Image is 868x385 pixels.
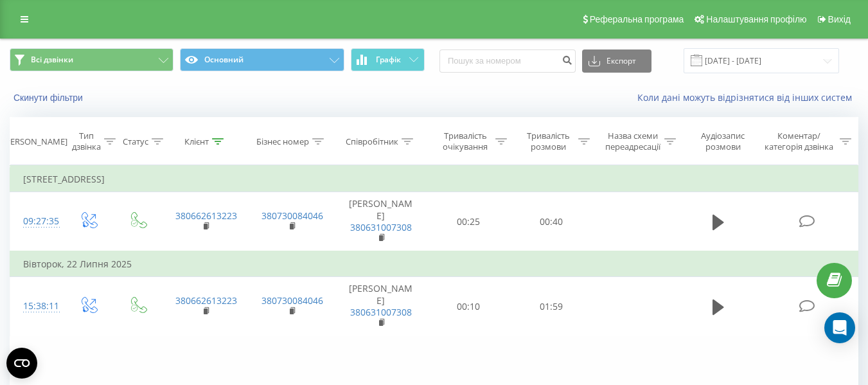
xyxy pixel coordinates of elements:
button: Всі дзвінки [10,48,173,71]
div: Статус [123,136,148,147]
td: [PERSON_NAME] [335,277,427,336]
button: Скинути фільтри [10,92,89,103]
div: Тривалість розмови [522,130,575,152]
div: 09:27:35 [23,209,50,234]
button: Експорт [582,49,651,73]
div: [PERSON_NAME] [3,136,67,147]
span: Налаштування профілю [706,14,806,24]
span: Всі дзвінки [31,55,73,65]
div: Співробітник [346,136,398,147]
div: Open Intercom Messenger [824,312,855,343]
a: 380730084046 [261,294,323,307]
div: 15:38:11 [23,294,50,319]
div: Назва схеми переадресації [605,130,661,152]
span: Графік [376,55,401,64]
div: Тривалість очікування [439,130,492,152]
td: 00:40 [510,192,593,251]
a: 380662613223 [175,294,237,307]
input: Пошук за номером [439,49,576,73]
td: [STREET_ADDRESS] [10,166,858,192]
div: Тип дзвінка [72,130,101,152]
td: 00:25 [427,192,510,251]
button: Open CMP widget [6,348,37,379]
a: 380662613223 [175,210,237,222]
td: 00:10 [427,277,510,336]
a: 380631007308 [350,306,412,318]
td: Вівторок, 22 Липня 2025 [10,251,858,277]
span: Вихід [828,14,851,24]
td: 01:59 [510,277,593,336]
td: [PERSON_NAME] [335,192,427,251]
button: Основний [180,48,344,71]
div: Бізнес номер [256,136,309,147]
div: Клієнт [184,136,209,147]
a: 380631007308 [350,221,412,233]
button: Графік [351,48,425,71]
div: Коментар/категорія дзвінка [761,130,837,152]
div: Аудіозапис розмови [691,130,756,152]
a: Коли дані можуть відрізнятися вiд інших систем [637,91,858,103]
span: Реферальна програма [590,14,684,24]
a: 380730084046 [261,210,323,222]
